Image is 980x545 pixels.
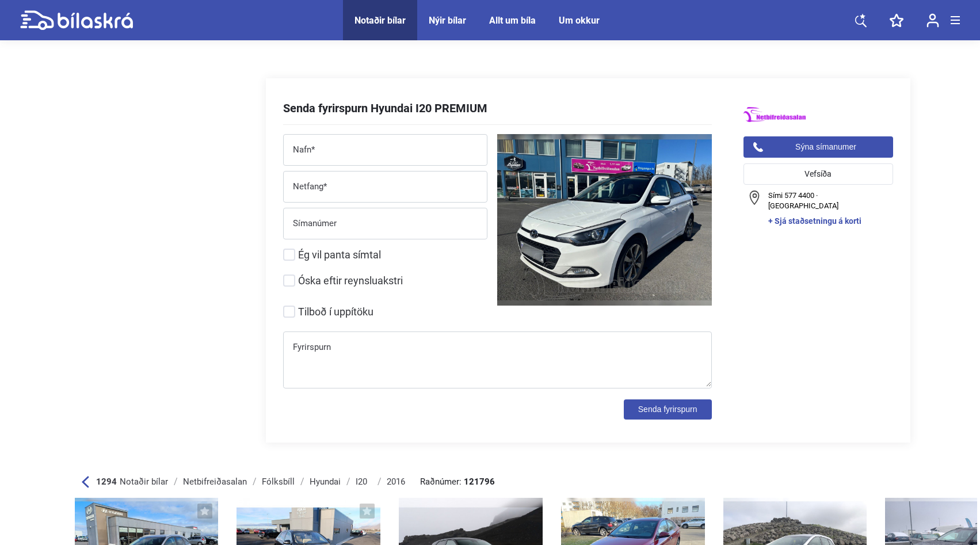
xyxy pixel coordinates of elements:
[120,477,168,487] span: Notaðir bílar
[795,141,856,153] span: Sýna símanumer
[429,15,466,26] a: Nýir bílar
[624,399,712,420] button: Senda fyrirspurn
[356,477,372,486] div: I20
[298,306,373,318] span: Tilboð í uppítöku
[298,275,403,287] span: Óska eftir reynsluakstri
[262,477,295,486] div: Fólksbíll
[283,101,487,115] div: Senda fyrirspurn Hyundai I20 PREMIUM
[804,168,832,180] span: Vefsíða
[310,477,341,486] div: Hyundai
[298,249,381,261] span: Ég vil panta símtal
[497,134,712,306] img: 1745031655_2662255628592601349_17331627837956144.jpg
[743,136,893,158] button: Sýna símanumer
[489,15,536,26] a: Allt um bíla
[96,477,117,487] b: 1294
[420,478,495,486] span: Raðnúmer:
[354,15,406,26] a: Notaðir bílar
[183,477,247,486] div: Netbifreiðasalan
[464,478,495,486] b: 121796
[768,217,888,225] a: + Sjá staðsetningu á korti
[743,163,893,185] a: Vefsíða
[768,190,888,211] span: Sími 577 4400 · [GEOGRAPHIC_DATA]
[926,13,939,28] img: user-login.svg
[559,15,600,26] a: Um okkur
[387,477,405,486] div: 2016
